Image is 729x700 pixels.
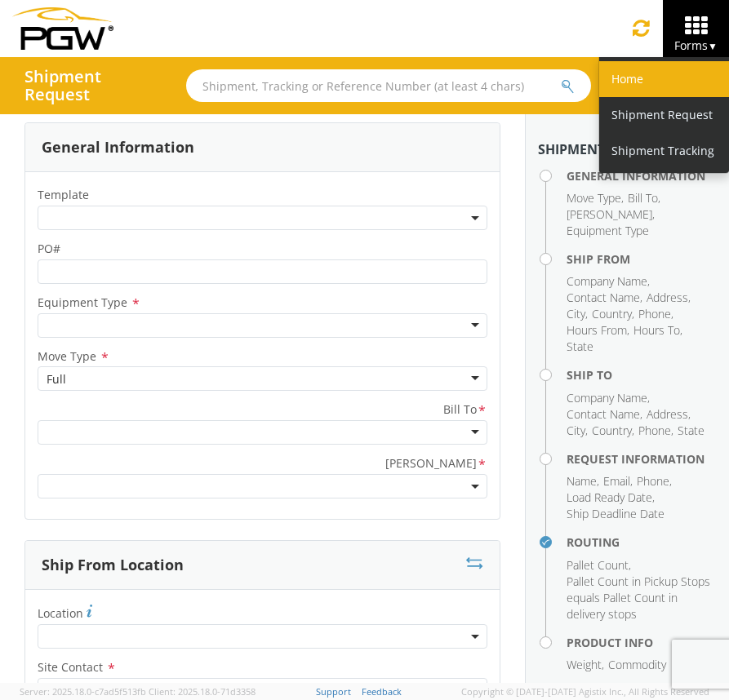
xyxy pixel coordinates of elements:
[567,206,655,223] li: ,
[567,636,717,649] h4: Product Info
[20,685,146,698] span: Server: 2025.18.0-c7ad5f513fb
[638,423,673,439] li: ,
[647,406,688,422] span: Address
[647,290,691,306] li: ,
[38,295,127,310] span: Equipment Type
[567,290,642,306] li: ,
[362,685,402,698] a: Feedback
[567,506,665,521] span: Ship Deadline Date
[567,657,602,672] span: Weight
[567,423,585,438] span: City
[637,473,672,490] li: ,
[567,190,624,206] li: ,
[567,453,717,465] h4: Request Information
[149,685,256,698] span: Client: 2025.18.0-71d3358
[599,61,729,97] a: Home
[567,273,647,289] span: Company Name
[628,190,658,206] span: Bill To
[38,659,103,675] span: Site Contact
[599,133,729,169] a: Shipment Tracking
[567,406,642,423] li: ,
[47,371,66,388] div: Full
[633,322,680,338] span: Hours To
[567,406,640,422] span: Contact Name
[38,241,60,256] span: PO#
[567,253,717,265] h4: Ship From
[567,273,650,290] li: ,
[385,455,477,474] span: Bill Code
[647,406,691,423] li: ,
[567,557,629,573] span: Pallet Count
[592,306,632,321] span: Country
[638,306,673,322] li: ,
[567,490,655,506] li: ,
[638,423,671,438] span: Phone
[42,557,184,574] h3: Ship From Location
[567,190,621,206] span: Move Type
[38,605,83,621] span: Location
[638,306,671,321] span: Phone
[637,473,669,489] span: Phone
[608,657,666,672] span: Commodity
[599,97,729,133] a: Shipment Request
[567,473,597,489] span: Name
[567,557,631,574] li: ,
[567,490,652,505] span: Load Ready Date
[567,322,627,338] span: Hours From
[592,423,632,438] span: Country
[186,69,591,102] input: Shipment, Tracking or Reference Number (at least 4 chars)
[567,290,640,305] span: Contact Name
[678,423,705,438] span: State
[628,190,660,206] li: ,
[316,685,351,698] a: Support
[592,423,634,439] li: ,
[38,187,89,202] span: Template
[24,68,170,104] h4: Shipment Request
[567,170,717,182] h4: General Information
[567,339,593,354] span: State
[674,38,718,53] span: Forms
[567,206,652,222] span: [PERSON_NAME]
[567,390,650,406] li: ,
[12,7,113,50] img: pgw-form-logo-1aaa8060b1cc70fad034.png
[567,306,588,322] li: ,
[603,473,633,490] li: ,
[42,140,194,156] h3: General Information
[603,473,630,489] span: Email
[647,290,688,305] span: Address
[708,39,718,53] span: ▼
[567,536,717,548] h4: Routing
[461,685,709,698] span: Copyright © [DATE]-[DATE] Agistix Inc., All Rights Reserved
[567,574,710,622] span: Pallet Count in Pickup Stops equals Pallet Count in delivery stops
[567,322,629,339] li: ,
[443,401,477,420] span: Bill To
[567,657,604,673] li: ,
[567,423,588,439] li: ,
[567,473,599,490] li: ,
[567,223,649,238] span: Equipment Type
[38,348,96,364] span: Move Type
[538,140,677,158] strong: Shipment Checklist
[567,306,585,321] span: City
[592,306,634,322] li: ,
[633,322,682,339] li: ,
[567,390,647,405] span: Company Name
[567,369,717,381] h4: Ship To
